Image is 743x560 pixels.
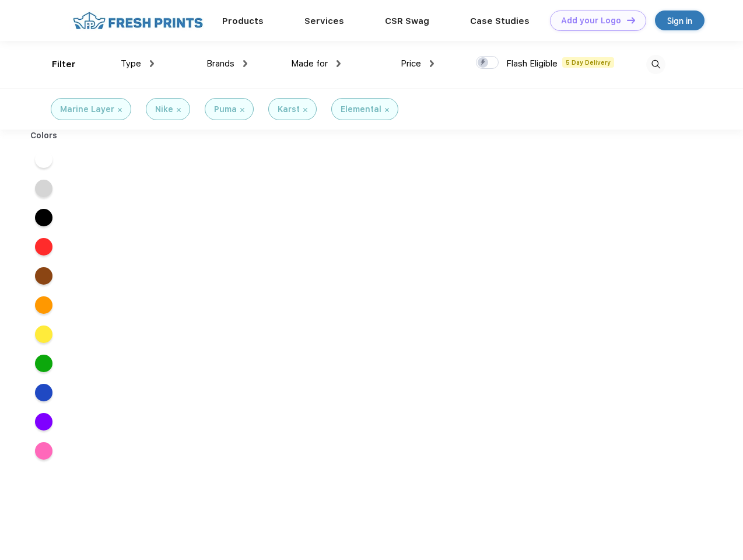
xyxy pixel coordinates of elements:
[150,60,154,67] img: dropdown.png
[243,60,247,67] img: dropdown.png
[155,103,173,116] div: Nike
[385,16,429,26] a: CSR Swag
[22,129,66,142] div: Colors
[121,58,141,69] span: Type
[177,108,181,112] img: filter_cancel.svg
[655,10,705,30] a: Sign in
[385,108,389,112] img: filter_cancel.svg
[561,16,621,26] div: Add your Logo
[240,108,244,112] img: filter_cancel.svg
[646,55,665,74] img: desktop_search.svg
[291,58,328,69] span: Made for
[52,58,76,71] div: Filter
[69,10,206,31] img: fo%20logo%202.webp
[667,14,692,27] div: Sign in
[341,103,381,116] div: Elemental
[401,58,421,69] span: Price
[337,60,341,67] img: dropdown.png
[214,103,237,116] div: Puma
[430,60,434,67] img: dropdown.png
[222,16,264,26] a: Products
[506,58,558,69] span: Flash Eligible
[304,16,344,26] a: Services
[627,17,635,23] img: DT
[206,58,234,69] span: Brands
[303,108,307,112] img: filter_cancel.svg
[118,108,122,112] img: filter_cancel.svg
[562,57,614,68] span: 5 Day Delivery
[60,103,114,116] div: Marine Layer
[278,103,300,116] div: Karst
